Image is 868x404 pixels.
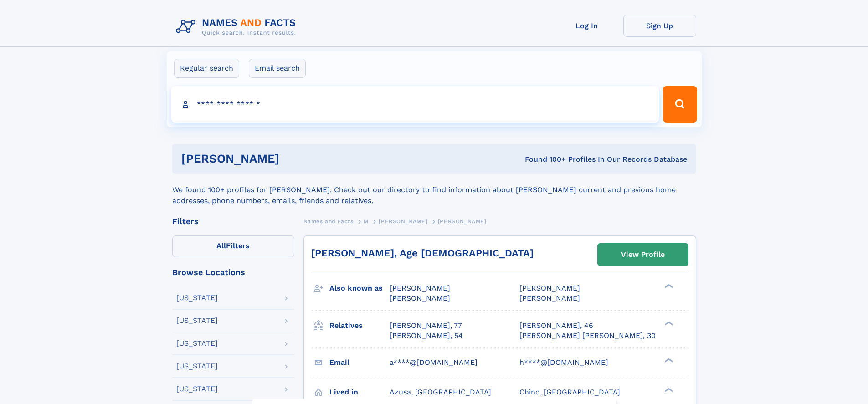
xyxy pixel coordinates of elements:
span: [PERSON_NAME] [438,218,487,225]
a: [PERSON_NAME] [PERSON_NAME], 30 [519,331,656,341]
a: [PERSON_NAME], 77 [390,321,462,331]
a: [PERSON_NAME] [379,215,427,227]
span: [PERSON_NAME] [390,294,450,302]
button: Search Button [663,86,697,123]
span: M [364,218,369,225]
div: Filters [172,217,294,225]
a: [PERSON_NAME], 46 [519,321,593,331]
img: Logo Names and Facts [172,15,303,39]
h3: Email [329,355,390,370]
a: [PERSON_NAME], 54 [390,331,463,341]
span: All [216,241,226,250]
span: Azusa, [GEOGRAPHIC_DATA] [390,388,491,396]
input: search input [171,86,659,123]
span: Chino, [GEOGRAPHIC_DATA] [519,388,620,396]
span: [PERSON_NAME] [379,218,427,225]
div: [US_STATE] [176,340,218,347]
div: We found 100+ profiles for [PERSON_NAME]. Check out our directory to find information about [PERS... [172,174,696,206]
h3: Relatives [329,318,390,333]
span: [PERSON_NAME] [519,284,580,292]
div: [US_STATE] [176,385,218,393]
div: [US_STATE] [176,294,218,302]
span: [PERSON_NAME] [519,294,580,302]
div: ❯ [663,387,673,393]
span: [PERSON_NAME] [390,284,450,292]
a: Names and Facts [303,215,354,227]
div: ❯ [663,357,673,363]
a: View Profile [598,244,688,266]
h1: [PERSON_NAME] [181,153,402,164]
div: Found 100+ Profiles In Our Records Database [402,154,687,164]
h3: Lived in [329,384,390,400]
label: Email search [249,59,306,78]
label: Filters [172,235,294,257]
h3: Also known as [329,281,390,296]
a: Sign Up [623,15,696,37]
div: ❯ [663,320,673,326]
div: View Profile [621,244,665,265]
div: [US_STATE] [176,363,218,370]
div: [US_STATE] [176,317,218,324]
label: Regular search [174,59,239,78]
div: Browse Locations [172,268,294,276]
a: M [364,215,369,227]
a: [PERSON_NAME], Age [DEMOGRAPHIC_DATA] [311,247,534,259]
a: Log In [550,15,623,37]
div: ❯ [663,283,673,289]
